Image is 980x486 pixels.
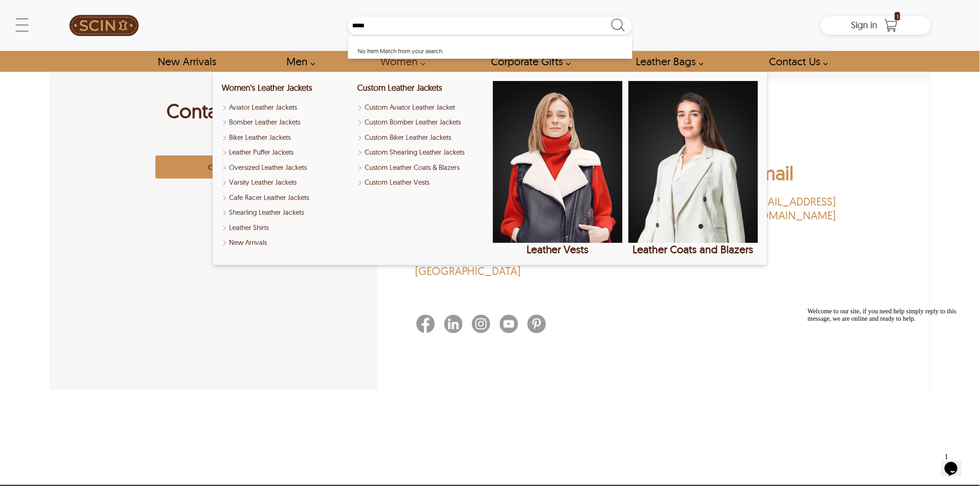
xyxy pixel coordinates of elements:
a: Shop Custom Aviator Leather Jacket [358,102,487,113]
a: shop men's leather jackets [276,51,320,72]
a: SCIN [49,5,159,46]
a: Shop Women Biker Leather Jackets [222,132,352,143]
a: Shop New Arrivals [147,51,226,72]
a: Youtube [500,315,527,336]
span: Welcome to our site, if you need help simply reply to this message, we are online and ready to help. [4,4,153,18]
a: Shop Women Bomber Leather Jackets [222,117,352,128]
iframe: chat widget [941,449,971,477]
a: Shop Leather Shirts [222,223,352,233]
a: Linkedin [444,315,472,336]
div: Leather Coats and Blazers [629,243,758,256]
div: No Item Match from your search [348,36,633,59]
a: Shopping Cart [882,19,900,32]
button: OK [155,156,271,179]
a: Shop Leather Bags [626,51,709,72]
a: Shop Women Shearling Leather Jackets [222,207,352,218]
a: Shop Custom Leather Jackets [358,82,443,93]
img: Facebook [416,315,435,333]
img: Instagram [472,315,490,333]
a: Shop Varsity Leather Jackets [222,177,352,188]
a: Pinterest [527,315,555,336]
a: Sign in [851,22,877,30]
span: 1 [895,12,900,20]
img: Youtube [500,315,518,333]
a: Shop Custom Shearling Leather Jackets [358,147,487,158]
div: Leather Vests [493,243,623,256]
div: Welcome to our site, if you need help simply reply to this message, we are online and ready to help. [4,4,170,19]
a: Shop Women Cafe Racer Leather Jackets [222,193,352,203]
a: Shop New Arrivals [222,237,352,248]
a: Facebook [416,315,444,336]
a: Shop Custom Leather Vests [358,177,487,188]
div: No Item Match from your search. [358,46,620,56]
img: SCIN [69,5,139,46]
a: Shop Custom Bomber Leather Jackets [358,117,487,128]
img: Shop Leather Vests [493,81,623,243]
img: Shop Leather Coats and Blazers [629,81,758,243]
a: Shop Custom Leather Coats & Blazers [358,162,487,173]
a: Instagram [472,315,500,336]
iframe: chat widget [804,304,971,444]
a: Shop Leather Corporate Gifts [480,51,576,72]
a: Shop Women Leather Jackets [222,82,313,93]
a: Shop Leather Coats and Blazers [629,81,758,256]
a: Shop Women Leather Jackets [370,51,431,72]
h2: Email [750,161,893,190]
p: [GEOGRAPHIC_DATA] [415,264,558,278]
img: Pinterest [527,315,546,333]
span: Sign in [851,19,877,31]
a: Shop Oversized Leather Jackets [222,162,352,173]
a: Shop Women Aviator Leather Jackets [222,102,352,113]
a: Shop Leather Puffer Jackets [222,147,352,158]
a: Shop Leather Vests [493,81,623,256]
a: [EMAIL_ADDRESS][DOMAIN_NAME] [750,194,893,222]
a: Shop Custom Biker Leather Jackets [358,132,487,143]
a: contact-us [758,51,833,72]
img: Linkedin [444,315,463,333]
h1: Contact Us [98,99,329,128]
